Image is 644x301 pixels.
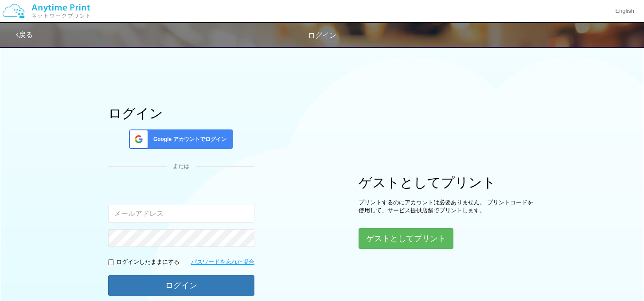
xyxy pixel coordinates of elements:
[108,205,254,223] input: メールアドレス
[108,162,254,171] div: または
[108,275,254,296] button: ログイン
[359,199,536,215] p: プリントするのにアカウントは必要ありません。 プリントコードを使用して、サービス提供店舗でプリントします。
[359,228,453,249] button: ゲストとしてプリント
[150,136,226,143] span: Google アカウントでログイン
[359,175,536,190] h1: ゲストとしてプリント
[108,106,254,121] h1: ログイン
[191,258,254,266] a: パスワードを忘れた場合
[308,31,336,39] span: ログイン
[116,258,180,266] p: ログインしたままにする
[16,31,33,39] a: 戻る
